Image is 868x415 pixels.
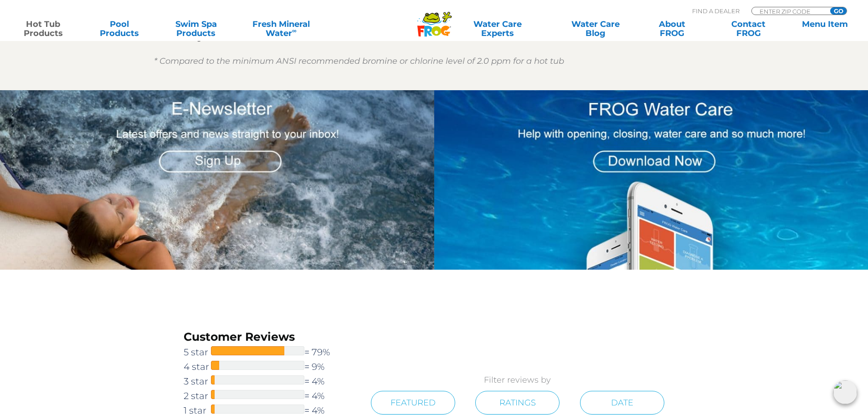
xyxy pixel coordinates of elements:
[184,389,211,403] span: 2 star
[184,359,211,374] span: 4 star
[239,20,324,38] a: Fresh MineralWater∞
[759,7,820,15] input: Zip Code Form
[184,359,351,374] a: 4 star= 9%
[178,30,206,42] h4: FAQs
[9,20,77,38] a: Hot TubProducts
[184,389,351,403] a: 2 star= 4%
[154,56,564,66] em: * Compared to the minimum ANSI recommended bromine or chlorine level of 2.0 ppm for a hot tub
[833,380,857,404] img: openIcon
[791,20,859,38] a: Menu Item
[561,20,629,38] a: Water CareBlog
[162,20,230,38] a: Swim SpaProducts
[86,20,154,38] a: PoolProducts
[692,7,740,15] p: Find A Dealer
[184,345,351,359] a: 5 star= 79%
[292,27,297,34] sup: ∞
[830,7,847,15] input: GO
[184,329,351,345] h3: Customer Reviews
[184,374,351,389] a: 3 star= 4%
[442,20,553,38] a: Water CareExperts
[475,391,560,415] a: Ratings
[350,374,684,386] p: Filter reviews by
[714,20,782,38] a: ContactFROG
[580,391,664,415] a: Date
[184,345,211,359] span: 5 star
[638,20,706,38] a: AboutFROG
[184,374,211,389] span: 3 star
[371,391,455,415] a: Featured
